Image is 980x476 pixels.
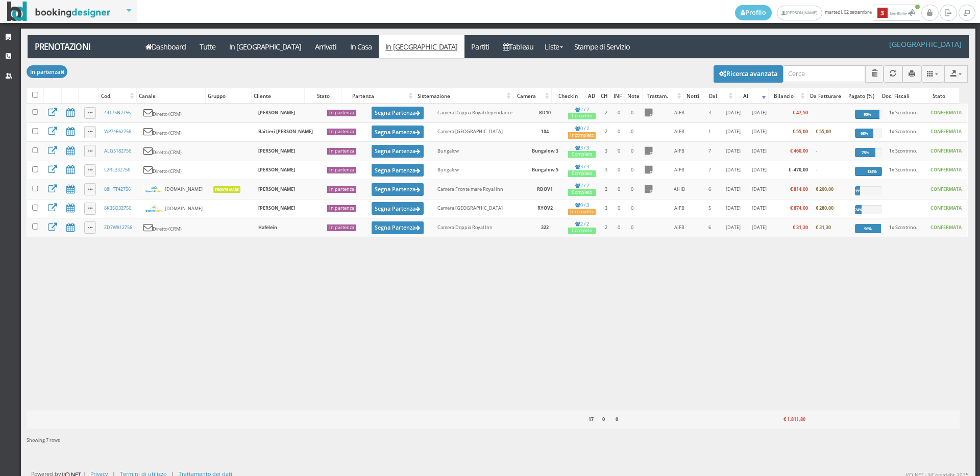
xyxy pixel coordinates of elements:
td: Diretto (CRM) [140,161,209,180]
div: Cod. [99,89,136,103]
td: [DATE] [720,122,747,141]
b: 3 [877,8,888,18]
div: Pagato (%) [846,89,879,103]
td: [DATE] [747,104,771,122]
b: CONFERMATA [930,186,962,192]
td: AIFB [658,104,700,122]
div: 24% [855,205,862,214]
div: In partenza [327,205,356,212]
a: In [GEOGRAPHIC_DATA] [379,35,464,58]
a: L2RL332756 [104,166,130,173]
a: Profilo [735,5,772,20]
a: Dashboard [139,35,193,58]
b: [PERSON_NAME] [258,205,295,211]
b: € 814,00 [790,186,808,192]
td: [DOMAIN_NAME] [140,180,209,199]
b: 1 [889,224,892,231]
td: [DATE] [747,218,771,237]
td: 0 [625,180,640,199]
td: AIFB [658,122,700,141]
b: € 31,30 [816,224,831,231]
td: - [812,104,851,122]
div: In partenza [327,167,356,173]
button: Segna Partenza [372,221,424,234]
div: CH [598,89,610,103]
div: Stato [305,89,341,103]
td: [DATE] [720,142,747,161]
b: CONFERMATA [930,205,962,211]
b: € -470,00 [789,166,808,173]
b: € 55,00 [793,128,808,135]
div: AD [585,89,598,103]
a: [PERSON_NAME] [777,6,822,20]
button: Segna Partenza [372,202,424,215]
h4: [GEOGRAPHIC_DATA] [889,40,962,48]
button: Segna Partenza [372,126,424,138]
b: CONFERMATA [930,109,962,116]
div: 68% [855,129,873,138]
b: 1 [889,166,892,173]
a: Tutte [193,35,223,58]
span: martedì, 02 settembre [735,5,921,21]
a: Fronte Mare [212,186,241,192]
div: 90% [855,110,879,119]
a: 2 / 2Completo [568,220,596,234]
a: In [GEOGRAPHIC_DATA] [222,35,308,58]
td: [DOMAIN_NAME] [140,199,209,218]
a: Tableau [496,35,541,58]
img: bianchihotels.svg [143,185,165,193]
td: 6 [700,218,720,237]
a: 0 / 3Incompleto [568,202,596,215]
b: 0 [616,416,618,422]
td: [DATE] [720,218,747,237]
a: 0 / 2Incompleto [568,125,596,139]
td: 0 [625,218,640,237]
b: 1 [889,147,892,154]
button: 3Notifiche [873,5,920,21]
td: 5 [700,199,720,218]
b: [PERSON_NAME] [258,186,295,192]
td: Bungalow [434,142,526,161]
div: Completo [568,170,596,177]
td: 7 [700,161,720,180]
button: Aggiorna [884,65,902,82]
b: € 460,00 [790,147,808,154]
div: In partenza [327,129,356,135]
td: [DATE] [720,104,747,122]
b: Baitieri [PERSON_NAME] [258,128,313,135]
a: 44175N2756 [104,109,131,116]
b: 322 [541,224,549,231]
td: x Scontrino. [886,142,924,161]
div: 19% [855,186,860,195]
button: Segna Partenza [372,183,424,196]
button: Segna Partenza [372,145,424,158]
b: 1 [889,128,892,135]
b: CONFERMATA [930,128,962,135]
div: Completo [568,189,596,196]
td: [DATE] [747,180,771,199]
td: [DATE] [747,122,771,141]
b: Hafelein [258,224,277,231]
div: In partenza [327,186,356,193]
b: € 31,30 [793,224,808,231]
td: Diretto (CRM) [140,104,209,122]
td: 7 [700,142,720,161]
div: Sistemazione [415,89,513,103]
b: Fronte Mare [215,187,239,192]
td: Camera Doppia Royal Inn [434,218,526,237]
div: Dal [702,89,734,103]
div: Da Fatturare [808,89,846,103]
a: 3 / 3Completo [568,163,596,177]
b: € 200,00 [816,186,834,192]
button: In partenza [27,65,67,78]
td: [DATE] [747,161,771,180]
div: Doc. Fiscali [879,89,918,103]
a: WP74E62756 [104,128,131,135]
b: € 55,00 [816,128,831,135]
a: ALG5182756 [104,147,131,154]
b: [PERSON_NAME] [258,147,295,154]
div: Incompleto [568,132,596,139]
td: 3 [599,161,612,180]
td: 0 [625,161,640,180]
td: 0 [625,104,640,122]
